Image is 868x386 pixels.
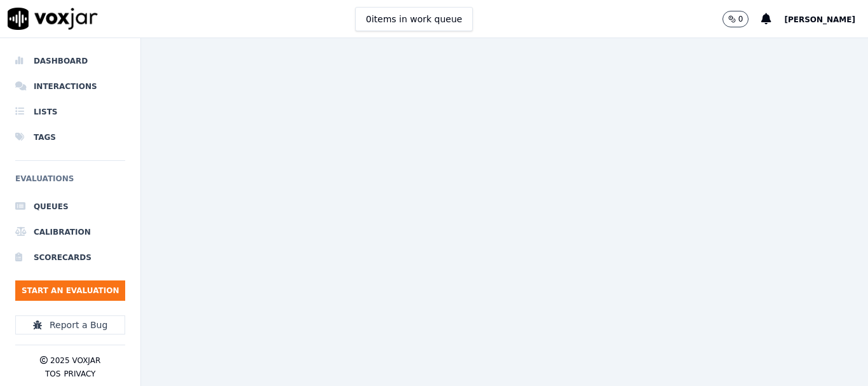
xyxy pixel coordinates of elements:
[15,194,125,219] a: Queues
[15,315,125,334] button: Report a Bug
[15,280,125,301] button: Start an Evaluation
[15,125,125,150] a: Tags
[8,8,98,30] img: voxjar logo
[738,14,743,24] p: 0
[784,15,855,24] span: [PERSON_NAME]
[15,99,125,125] a: Lists
[722,11,749,27] button: 0
[784,11,868,27] button: [PERSON_NAME]
[50,355,100,366] p: 2025 Voxjar
[15,74,125,99] a: Interactions
[45,369,60,379] button: TOS
[64,369,95,379] button: Privacy
[15,48,125,74] a: Dashboard
[355,7,473,31] button: 0items in work queue
[722,11,762,27] button: 0
[15,245,125,270] a: Scorecards
[15,219,125,245] a: Calibration
[15,171,125,194] h6: Evaluations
